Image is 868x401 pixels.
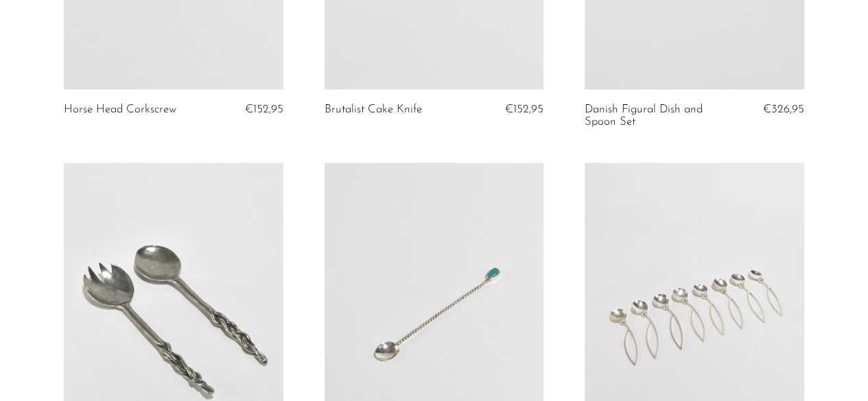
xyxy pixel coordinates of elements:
[505,104,543,115] span: €152,95
[763,104,804,115] span: €326,95
[245,104,283,115] span: €152,95
[64,104,176,116] a: Horse Head Corkscrew
[325,104,422,116] a: Brutalist Cake Knife
[585,104,730,129] a: Danish Figural Dish and Spoon Set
